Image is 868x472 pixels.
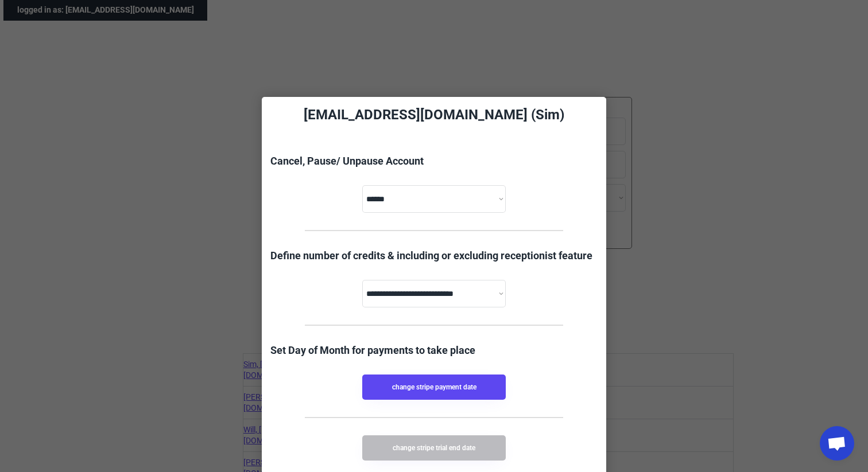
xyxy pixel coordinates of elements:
[362,375,506,400] button: change stripe payment date
[270,154,424,168] div: Cancel, Pause/ Unpause Account
[270,248,592,263] div: Define number of credits & including or excluding receptionist feature
[270,343,475,357] div: Set Day of Month for payments to take place
[304,106,564,125] div: [EMAIL_ADDRESS][DOMAIN_NAME] (Sim)
[362,435,506,461] button: change stripe trial end date
[820,426,854,461] div: Open chat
